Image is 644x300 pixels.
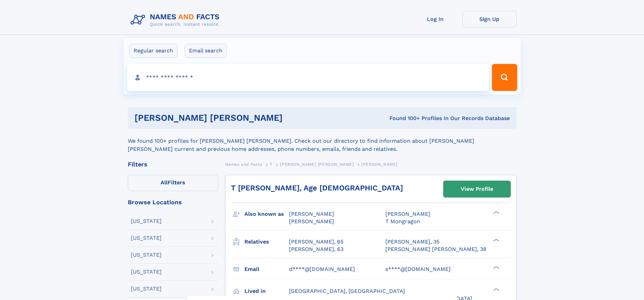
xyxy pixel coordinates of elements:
[244,208,289,220] h3: Also known as
[385,211,430,217] span: [PERSON_NAME]
[185,44,227,58] label: Email search
[128,11,225,29] img: Logo Names and Facts
[131,218,162,224] div: [US_STATE]
[280,160,354,168] a: [PERSON_NAME] [PERSON_NAME]
[131,269,162,275] div: [US_STATE]
[444,181,510,197] a: View Profile
[270,160,272,168] a: T
[244,263,289,275] h3: Email
[461,181,493,197] div: View Profile
[492,210,500,215] div: ❯
[231,184,403,192] a: T [PERSON_NAME], Age [DEMOGRAPHIC_DATA]
[128,175,218,191] label: Filters
[289,218,334,225] span: [PERSON_NAME]
[385,238,439,246] a: [PERSON_NAME], 35
[336,115,510,122] div: Found 100+ Profiles In Our Records Database
[492,287,500,292] div: ❯
[492,238,500,242] div: ❯
[128,129,517,153] div: We found 100+ profiles for [PERSON_NAME] [PERSON_NAME]. Check out our directory to find informati...
[385,218,420,225] span: T Mongragon
[244,285,289,297] h3: Lived in
[129,44,177,58] label: Regular search
[161,179,168,186] span: All
[492,64,517,91] button: Search Button
[135,114,336,122] h1: [PERSON_NAME] [PERSON_NAME]
[361,162,398,167] span: [PERSON_NAME]
[131,286,162,292] div: [US_STATE]
[127,64,489,91] input: search input
[225,160,262,168] a: Names and Facts
[280,162,354,167] span: [PERSON_NAME] [PERSON_NAME]
[128,199,218,205] div: Browse Locations
[462,11,517,27] a: Sign Up
[289,288,405,294] span: [GEOGRAPHIC_DATA], [GEOGRAPHIC_DATA]
[289,246,343,253] a: [PERSON_NAME], 63
[128,161,218,167] div: Filters
[408,11,462,27] a: Log In
[385,246,486,253] a: [PERSON_NAME] [PERSON_NAME], 38
[131,235,162,241] div: [US_STATE]
[492,265,500,270] div: ❯
[270,162,272,167] span: T
[244,236,289,248] h3: Relatives
[131,252,162,258] div: [US_STATE]
[289,238,343,246] a: [PERSON_NAME], 65
[289,211,334,217] span: [PERSON_NAME]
